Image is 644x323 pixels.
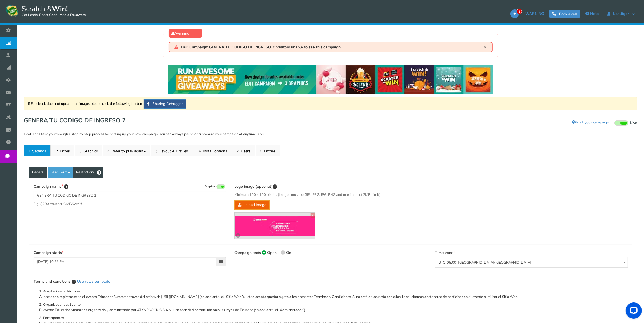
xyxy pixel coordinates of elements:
label: Time zone [435,250,455,255]
a: 1WARNING [510,9,547,18]
a: Lead Form [48,167,73,178]
span: Scratch & [19,4,86,18]
a: Use rules template [77,279,110,284]
span: (UTC-05:00) America/Guayaquil [435,257,628,268]
span: Display [205,185,215,189]
span: Book a call [559,12,577,16]
span: Help [590,11,599,16]
strong: Win! [52,4,68,14]
label: Campaign ends [234,250,261,255]
span: 1 [517,9,522,14]
a: 2. Prizes [51,145,74,156]
label: Terms and conditions [34,279,110,285]
a: X [311,213,315,218]
label: Logo image (optional) [234,184,277,190]
a: 5. Layout & Preview [151,145,194,156]
a: 7. Users [232,145,255,156]
div: Warning [169,29,202,38]
span: Live [630,120,637,126]
a: 4. Refer to play again [103,145,150,156]
a: 1. Settings [24,145,51,156]
a: Book a call [549,10,580,18]
a: Help [583,9,601,18]
span: Minimum 100 x 100 pixels. (Images must be GIF, JPEG, JPG, PNG and maximum of 2MB Limit). [234,192,427,198]
span: Lealtiger [610,12,632,16]
div: If Facebook does not update the image, please click the following button : [24,97,637,110]
small: Get Leads, Boost Social Media Followers [22,13,86,17]
label: Campaign name [34,184,68,190]
span: (UTC-05:00) America/Guayaquil [435,257,628,268]
h1: GENERA TU CODIGO DE INGRESO 2 [24,116,637,126]
iframe: LiveChat chat widget [621,300,644,323]
span: Fail! Campaign: GENERA TU CODIGO DE INGRESO 2: Visitors unable to see this campaign [181,45,341,49]
a: 3. Graphics [75,145,102,156]
a: General [29,167,47,178]
a: Visit your campaign [568,118,613,127]
a: Restrictions [73,167,103,178]
span: Open [267,250,277,255]
a: 6. Install options [194,145,232,156]
span: On [286,250,291,255]
span: WARNING [525,11,544,16]
p: Cool. Let's take you through a step by step process for setting up your new campaign. You can alw... [24,132,637,137]
span: This image will be displayed on top of your contest screen. You can upload & preview different im... [273,184,277,190]
p: 1. Aceptación de Términos Al acceder o registrarse en el evento Educador Summit a través del siti... [39,289,622,300]
span: E.g. $200 Voucher GIVEAWAY! [34,201,226,207]
a: Sharing Debugger [144,99,186,109]
img: festival-poster-2020.webp [168,65,493,94]
p: 2. Organizador del Evento El evento Educador Summit es organizado y administrado por ATKNEGOCIOS ... [39,302,622,313]
a: 8. Entries [256,145,280,156]
a: Scratch &Win! Get Leads, Boost Social Media Followers [5,4,86,18]
img: Scratch and Win [5,4,19,18]
label: Campaign starts [34,250,63,255]
span: Enter the Terms and Conditions of your campaign [71,279,77,285]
